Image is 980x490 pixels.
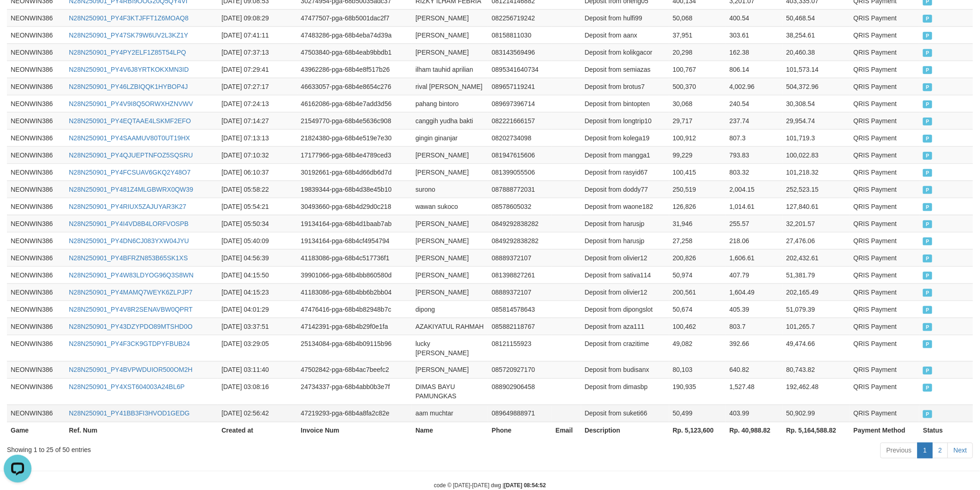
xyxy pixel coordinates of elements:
[488,61,552,78] td: 0895341640734
[669,26,726,44] td: 37,951
[669,283,726,301] td: 200,561
[581,163,669,181] td: Deposit from rasyid67
[923,289,932,297] span: PAID
[69,134,190,142] a: N28N250901_PY4SAAMUV80T0UT19HX
[726,378,783,405] td: 1,527.48
[783,44,850,61] td: 20,460.38
[412,78,488,95] td: rival [PERSON_NAME]
[7,9,65,26] td: NEONWIN386
[218,335,297,361] td: [DATE] 03:29:05
[488,146,552,163] td: 081947615606
[488,181,552,198] td: 087888772031
[412,232,488,249] td: [PERSON_NAME]
[783,181,850,198] td: 252,523.15
[923,32,932,40] span: PAID
[4,4,31,31] button: Open LiveChat chat widget
[297,422,412,439] th: Invoice Num
[783,129,850,146] td: 101,719.3
[783,163,850,181] td: 101,218.32
[69,49,186,56] a: N28N250901_PY4PY2ELF1Z85T54LPQ
[726,26,783,44] td: 303.61
[923,101,932,108] span: PAID
[218,422,297,439] th: Created at
[297,249,412,266] td: 41183086-pga-68b4c517736f1
[726,283,783,301] td: 1,604.49
[488,266,552,283] td: 081398827261
[7,198,65,215] td: NEONWIN386
[581,266,669,283] td: Deposit from sativa114
[7,249,65,266] td: NEONWIN386
[669,163,726,181] td: 100,415
[297,378,412,405] td: 24734337-pga-68b4abb0b3e7f
[7,163,65,181] td: NEONWIN386
[412,9,488,26] td: [PERSON_NAME]
[581,378,669,405] td: Deposit from dimasbp
[297,232,412,249] td: 19134164-pga-68b4cf4954794
[923,135,932,143] span: PAID
[726,146,783,163] td: 793.83
[7,266,65,283] td: NEONWIN386
[297,198,412,215] td: 30493660-pga-68b4d29d0c218
[297,129,412,146] td: 21824380-pga-68b4e519e7e30
[850,95,919,112] td: QRIS Payment
[850,198,919,215] td: QRIS Payment
[923,272,932,280] span: PAID
[412,129,488,146] td: gingin ginanjar
[669,318,726,335] td: 100,462
[412,215,488,232] td: [PERSON_NAME]
[218,95,297,112] td: [DATE] 07:24:13
[69,117,191,125] a: N28N250901_PY4EQTAAE4LSKMF2EFO
[783,405,850,422] td: 50,902.99
[412,301,488,318] td: dipong
[850,61,919,78] td: QRIS Payment
[669,378,726,405] td: 190,935
[488,249,552,266] td: 08889372107
[218,318,297,335] td: [DATE] 03:37:51
[581,318,669,335] td: Deposit from aza111
[297,266,412,283] td: 39901066-pga-68b4bb860580d
[7,361,65,378] td: NEONWIN386
[726,301,783,318] td: 405.39
[923,323,932,331] span: PAID
[7,378,65,405] td: NEONWIN386
[297,78,412,95] td: 46633057-pga-68b4e8654c276
[783,61,850,78] td: 101,573.14
[218,301,297,318] td: [DATE] 04:01:29
[783,78,850,95] td: 504,372.96
[412,198,488,215] td: wawan sukoco
[923,118,932,126] span: PAID
[581,95,669,112] td: Deposit from bintopten
[726,361,783,378] td: 640.82
[850,405,919,422] td: QRIS Payment
[69,203,186,210] a: N28N250901_PY4RIUX5ZAJUYAR3K27
[488,198,552,215] td: 08578605032
[581,198,669,215] td: Deposit from waone182
[412,112,488,129] td: canggih yudha bakti
[218,181,297,198] td: [DATE] 05:58:22
[7,78,65,95] td: NEONWIN386
[783,9,850,26] td: 50,468.54
[726,181,783,198] td: 2,004.15
[488,335,552,361] td: 08121155923
[850,232,919,249] td: QRIS Payment
[669,335,726,361] td: 49,082
[669,232,726,249] td: 27,258
[488,26,552,44] td: 08158811030
[850,163,919,181] td: QRIS Payment
[726,335,783,361] td: 392.66
[783,95,850,112] td: 30,308.54
[412,266,488,283] td: [PERSON_NAME]
[669,95,726,112] td: 30,068
[880,443,917,459] a: Previous
[783,26,850,44] td: 38,254.61
[581,44,669,61] td: Deposit from kolikgacor
[297,283,412,301] td: 41183086-pga-68b4bb6b2bb04
[783,361,850,378] td: 80,743.82
[923,169,932,177] span: PAID
[297,301,412,318] td: 47476416-pga-68b4b82948b7c
[923,255,932,263] span: PAID
[581,112,669,129] td: Deposit from longtrip10
[297,181,412,198] td: 19839344-pga-68b4d38e45b10
[297,112,412,129] td: 21549770-pga-68b4e5636c908
[923,203,932,211] span: PAID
